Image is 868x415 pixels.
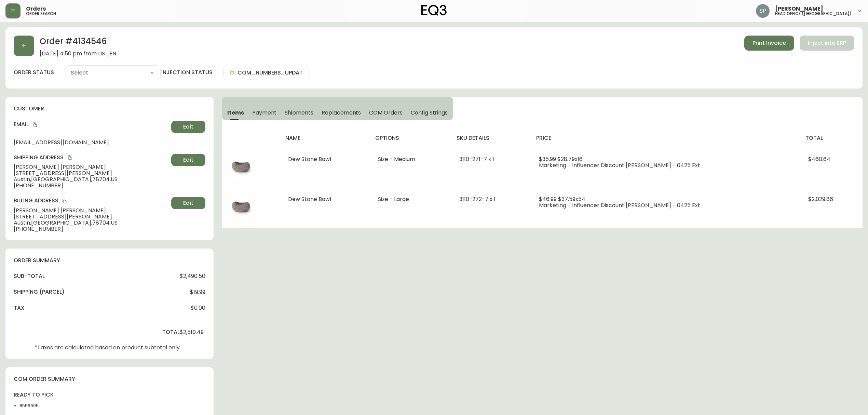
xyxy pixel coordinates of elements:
span: Edit [183,123,193,131]
span: $2,510.49 [180,329,204,335]
span: 3110-272-7 x 1 [459,195,496,203]
span: Payment [252,109,277,116]
h5: head office ([GEOGRAPHIC_DATA]) [775,12,852,16]
h4: Email [14,121,168,128]
span: Orders [26,6,46,12]
span: Austin , [GEOGRAPHIC_DATA] , 78704 , US [14,176,168,183]
h4: Billing Address [14,197,168,204]
span: Edit [183,156,193,164]
h4: name [285,134,365,142]
span: $2,490.50 [180,273,205,279]
h4: customer [14,105,205,112]
li: Size - Medium [378,156,443,162]
span: Print Invoice [752,39,786,47]
img: 0cb179e7bf3690758a1aaa5f0aafa0b4 [756,4,770,18]
button: copy [31,121,38,128]
span: [DATE] 4:50 pm from US_EN [40,51,116,57]
button: Print Invoice [744,36,794,51]
h4: options [375,134,446,142]
span: [PERSON_NAME] [PERSON_NAME] [14,164,168,170]
span: [PERSON_NAME] [775,6,823,12]
h4: Shipping Address [14,154,168,161]
span: COM Orders [369,109,403,116]
label: order status [14,69,54,76]
span: [PHONE_NUMBER] [14,183,168,189]
h4: price [536,134,795,142]
h4: sku details [457,134,525,142]
span: Marketing - Influencer Discount [PERSON_NAME] - 0425 Ext [539,161,700,169]
img: 958fb407-5c3c-481a-a2cf-9cd377f221fd.jpg [230,196,252,218]
span: $19.99 [190,289,205,295]
span: Dew Stone Bowl [288,195,331,203]
span: $46.99 [539,195,557,203]
h4: sub-total [14,272,45,280]
span: $2,029.86 [808,195,833,203]
span: Dew Stone Bowl [288,155,331,163]
span: $28.79 x 16 [557,155,583,163]
img: logo [421,5,447,16]
h2: Order # 4134546 [40,36,116,51]
span: [PERSON_NAME] [PERSON_NAME] [14,207,168,214]
h4: tax [14,304,25,312]
button: Edit [171,197,205,209]
span: $0.00 [191,305,205,311]
span: [STREET_ADDRESS][PERSON_NAME] [14,214,168,220]
p: *Taxes are calculated based on product subtotal only [35,345,180,351]
h4: com order summary [14,375,205,383]
span: [EMAIL_ADDRESS][DOMAIN_NAME] [14,139,168,146]
span: [STREET_ADDRESS][PERSON_NAME] [14,170,168,176]
span: Shipments [285,109,313,116]
h4: order summary [14,257,205,264]
h4: total [805,134,857,142]
span: $35.99 [539,155,556,163]
span: Config Strings [411,109,448,116]
img: 958fb407-5c3c-481a-a2cf-9cd377f221fd.jpg [230,156,252,178]
span: $460.64 [808,155,830,163]
span: $37.59 x 54 [558,195,585,203]
h4: Shipping ( Parcel ) [14,288,65,296]
span: Austin , [GEOGRAPHIC_DATA] , 78704 , US [14,220,168,226]
button: copy [66,154,73,161]
h4: injection status [161,69,213,76]
span: [PHONE_NUMBER] [14,226,168,232]
button: Edit [171,121,205,133]
li: Size - Large [378,196,443,202]
h4: ready to pick [14,391,55,399]
button: copy [61,198,68,204]
span: Replacements [322,109,361,116]
span: 3110-271-7 x 1 [459,155,494,163]
h4: total [162,329,180,336]
span: Edit [183,199,193,207]
span: Marketing - Influencer Discount [PERSON_NAME] - 0425 Ext [539,201,700,209]
span: Items [227,109,244,116]
h5: order search [26,12,56,16]
button: Edit [171,154,205,166]
li: 8556605 [19,403,55,409]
